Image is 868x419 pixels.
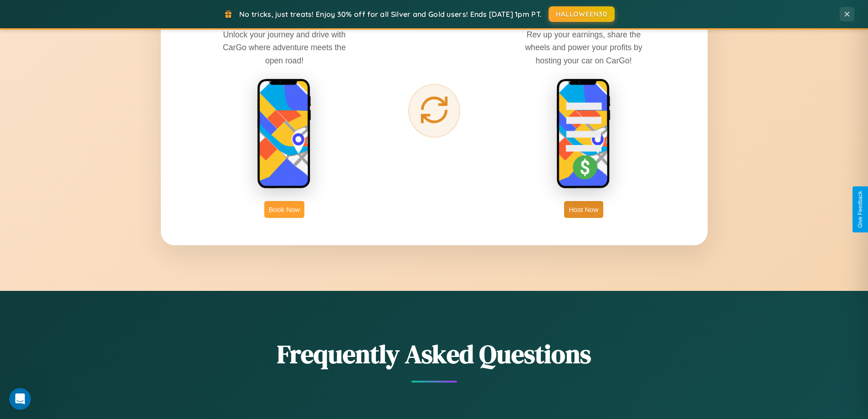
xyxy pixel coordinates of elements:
h2: Frequently Asked Questions [161,336,708,372]
div: Give Feedback [857,191,863,228]
button: Host Now [564,201,603,218]
button: Book Now [264,201,304,218]
img: rent phone [257,78,312,190]
span: No tricks, just treats! Enjoy 30% off for all Silver and Gold users! Ends [DATE] 1pm PT. [239,10,542,19]
p: Rev up your earnings, share the wheels and power your profits by hosting your car on CarGo! [515,28,652,67]
iframe: Intercom live chat [9,388,31,410]
img: host phone [556,78,611,190]
p: Unlock your journey and drive with CarGo where adventure meets the open road! [216,28,353,67]
button: HALLOWEEN30 [549,6,615,22]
